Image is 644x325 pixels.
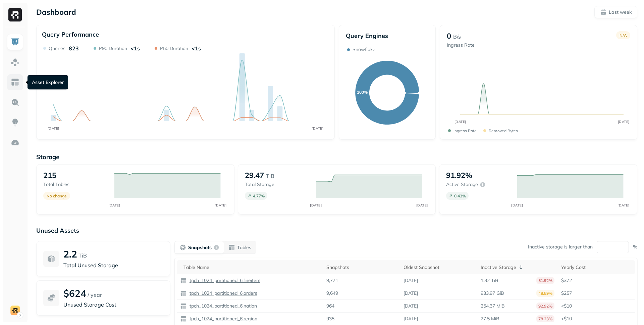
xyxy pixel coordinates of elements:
img: Assets [11,58,19,66]
p: P90 Duration [99,45,127,52]
p: Inactive Storage [481,264,516,271]
p: $624 [63,287,86,299]
p: tpch_1024_partitioned_6.region [188,316,257,322]
p: tpch_1024_partitioned_6.orders [188,290,257,296]
a: tpch_1024_partitioned_6.region [187,316,257,322]
a: tpch_1024_partitioned_6.orders [187,290,257,296]
p: [DATE] [404,316,418,322]
p: Snowflake [353,46,375,53]
img: Query Explorer [11,98,19,107]
p: [DATE] [404,303,418,309]
p: tpch_1024_partitioned_6.nation [188,303,257,309]
p: <1s [130,45,140,52]
p: 215 [43,171,56,180]
img: demo [10,306,20,315]
tspan: [DATE] [312,126,323,131]
p: 0.43 % [454,193,466,198]
p: <$10 [561,303,632,309]
p: Removed bytes [489,128,518,133]
p: <1s [192,45,201,52]
p: 9,649 [326,290,338,296]
tspan: [DATE] [109,203,120,207]
p: 0 [447,31,451,41]
div: Yearly Cost [561,264,632,271]
p: 4.77 % [253,193,265,198]
p: Total Unused Storage [63,261,163,269]
tspan: [DATE] [310,203,322,207]
img: Ryft [8,8,22,21]
tspan: [DATE] [512,203,523,207]
div: Asset Explorer [28,75,68,90]
p: 935 [326,316,334,322]
p: No change [47,193,67,198]
p: Active storage [446,181,478,188]
div: Table Name [183,264,320,271]
p: <$10 [561,316,632,322]
p: Snapshots [188,244,212,251]
p: Inactive storage is larger than [528,244,593,250]
p: TiB [78,251,87,260]
div: Snapshots [326,264,397,271]
tspan: [DATE] [454,120,466,124]
p: Storage [36,153,637,161]
p: 964 [326,303,334,309]
p: Unused Assets [36,227,637,234]
p: Queries [49,45,65,52]
a: tpch_1024_partitioned_6.nation [187,303,257,309]
img: table [180,290,187,297]
button: Last week [594,6,637,18]
p: Total storage [245,181,309,188]
p: 9,771 [326,277,338,284]
p: 27.5 MiB [481,316,499,322]
tspan: [DATE] [48,126,59,131]
p: 51.92% [536,277,554,284]
img: Asset Explorer [11,78,19,87]
img: table [180,316,187,322]
p: Unused Storage Cost [63,300,163,309]
img: table [180,277,187,284]
a: tpch_1024_partitioned_6.lineitem [187,277,260,284]
img: Insights [11,118,19,127]
p: P50 Duration [160,45,188,52]
p: Query Engines [346,32,429,40]
p: $372 [561,277,632,284]
p: 254.37 MiB [481,303,505,309]
p: $257 [561,290,632,296]
img: Optimization [11,138,19,147]
p: Query Performance [42,31,99,38]
p: [DATE] [404,277,418,284]
p: 48.59% [536,290,554,297]
p: TiB [266,172,274,180]
tspan: [DATE] [618,203,630,207]
p: B/s [453,33,461,41]
p: / year [88,291,102,299]
img: Dashboard [11,38,19,46]
p: tpch_1024_partitioned_6.lineitem [188,277,260,284]
p: 92.92% [536,303,554,310]
p: Ingress Rate [453,128,477,133]
p: 29.47 [245,171,264,180]
p: 823 [69,45,79,52]
tspan: [DATE] [618,120,629,124]
p: Total tables [43,181,108,188]
p: Tables [237,244,251,251]
img: table [180,303,187,310]
p: 2.2 [63,248,77,260]
p: [DATE] [404,290,418,296]
p: 1.32 TiB [481,277,498,284]
p: 78.23% [536,315,554,322]
p: 933.97 GiB [481,290,504,296]
p: Dashboard [36,7,76,17]
text: 100% [357,90,368,95]
p: Last week [609,9,632,15]
tspan: [DATE] [416,203,428,207]
p: % [633,244,637,250]
tspan: [DATE] [215,203,226,207]
p: N/A [620,33,627,38]
p: Ingress Rate [447,42,475,48]
p: 91.92% [446,171,472,180]
div: Oldest Snapshot [404,264,474,271]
